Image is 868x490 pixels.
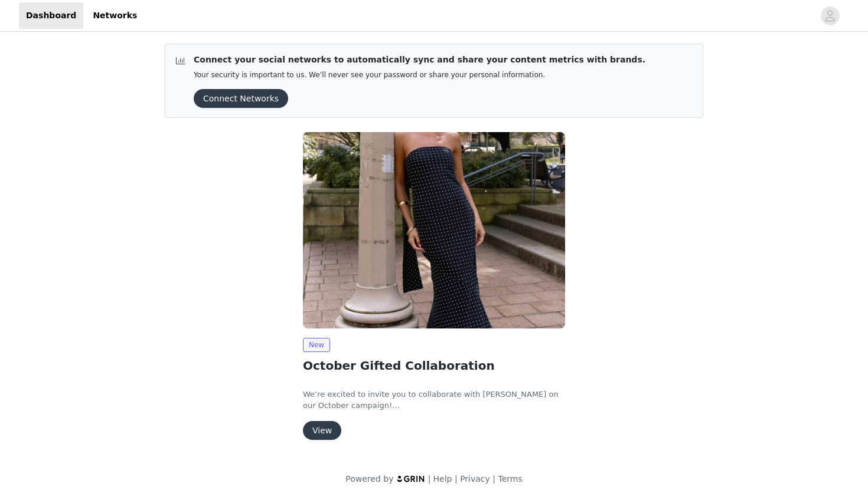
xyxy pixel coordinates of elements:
[303,421,341,440] button: View
[455,474,458,484] span: |
[345,474,393,484] span: Powered by
[303,132,565,328] img: Peppermayo AUS
[433,474,452,484] a: Help
[303,357,565,374] h2: October Gifted Collaboration
[396,475,426,482] img: logo
[86,2,144,29] a: Networks
[194,54,645,66] p: Connect your social networks to automatically sync and share your content metrics with brands.
[194,71,645,80] p: Your security is important to us. We’ll never see your password or share your personal information.
[19,2,83,29] a: Dashboard
[194,89,288,108] button: Connect Networks
[492,474,495,484] span: |
[824,6,836,25] div: avatar
[303,426,341,435] a: View
[498,474,522,484] a: Terms
[460,474,490,484] a: Privacy
[303,338,330,352] span: New
[428,474,431,484] span: |
[303,389,565,412] p: We’re excited to invite you to collaborate with [PERSON_NAME] on our October campaign!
